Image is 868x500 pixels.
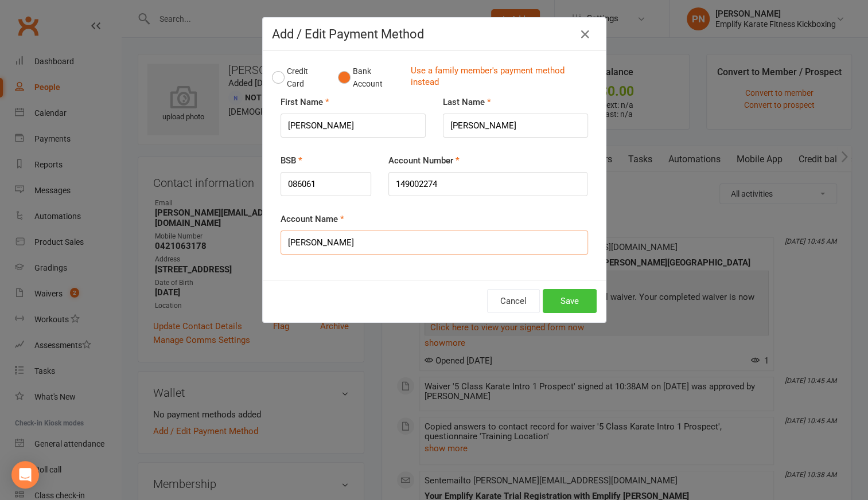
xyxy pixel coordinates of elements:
[281,154,302,167] label: BSB
[11,461,39,489] div: Open Intercom Messenger
[487,289,540,313] button: Cancel
[281,95,329,109] label: First Name
[281,172,372,196] input: NNNNNN
[411,65,591,91] a: Use a family member's payment method instead
[338,60,402,95] button: Bank Account
[388,154,460,167] label: Account Number
[272,60,326,95] button: Credit Card
[272,27,597,41] h4: Add / Edit Payment Method
[543,289,597,313] button: Save
[281,212,344,226] label: Account Name
[443,95,491,109] label: Last Name
[576,25,594,44] button: Close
